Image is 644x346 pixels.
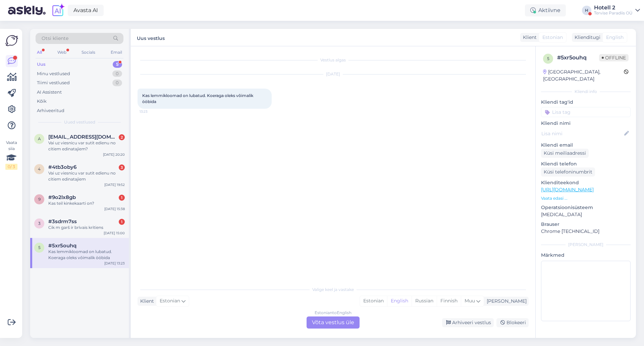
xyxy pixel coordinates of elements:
div: [DATE] 13:23 [104,261,125,266]
div: Küsi telefoninumbrit [541,167,595,177]
div: [PERSON_NAME] [541,242,631,248]
div: Arhiveeri vestlus [442,318,494,327]
div: Estonian to English [315,310,352,316]
div: Kas lemmikloomad on lubatud. Koeraga oleks võimalik ööbida [48,249,125,261]
div: 1 [119,219,125,225]
p: Kliendi tag'id [541,99,631,106]
a: [URL][DOMAIN_NAME] [541,187,594,193]
div: AI Assistent [37,89,62,96]
a: Hotell 2Tervise Paradiis OÜ [594,5,640,16]
p: Kliendi email [541,142,631,149]
input: Lisa nimi [541,130,623,137]
div: Minu vestlused [37,70,70,77]
div: 5 [113,61,122,68]
div: Estonian [360,296,387,306]
img: explore-ai [51,3,65,17]
span: 5 [547,56,549,61]
div: 0 [112,70,122,77]
div: Vestlus algas [138,57,529,63]
div: Klienditugi [572,34,600,41]
p: [MEDICAL_DATA] [541,211,631,218]
div: Aktiivne [525,4,566,16]
div: Valige keel ja vastake [138,287,529,293]
span: 5 [38,245,41,250]
div: 2 [119,134,125,140]
div: Võta vestlus üle [307,316,360,329]
input: Lisa tag [541,107,631,117]
span: anabellastamere@inbox.lv [48,134,118,140]
div: [DATE] 15:38 [104,206,125,211]
p: Kliendi nimi [541,120,631,127]
span: 13:23 [140,109,165,114]
div: [DATE] 20:20 [103,152,125,157]
div: Klient [520,34,537,41]
div: H [582,6,591,15]
p: Chrome [TECHNICAL_ID] [541,228,631,235]
div: [DATE] 15:00 [104,231,125,236]
span: Otsi kliente [42,35,68,42]
div: Uus [37,61,46,68]
p: Brauser [541,221,631,228]
div: 0 [112,80,122,86]
div: Tervise Paradiis OÜ [594,10,633,16]
div: Kõik [37,98,47,105]
div: 0 / 3 [5,164,17,170]
div: Vai uz viesnicu var sutit edienu no citiem edinatajiem? [48,140,125,152]
div: Klient [138,298,154,305]
div: English [387,296,412,306]
span: a [38,136,41,141]
div: [DATE] [138,71,529,77]
img: Askly Logo [5,34,18,47]
span: English [606,34,624,41]
div: Vaata siia [5,140,17,170]
span: Estonian [542,34,563,41]
div: [DATE] 19:52 [104,182,125,187]
div: Email [109,48,123,57]
p: Klienditeekond [541,179,631,186]
span: #4tb3oby6 [48,164,76,170]
div: Cik m garš ir brīvais kritiens [48,225,125,231]
span: #3sdrm7ss [48,218,77,225]
div: # 5xr5ouhq [557,54,599,62]
label: Uus vestlus [137,33,165,42]
span: #9o2lx8gb [48,194,76,200]
span: Muu [465,298,475,304]
div: All [36,48,43,57]
p: Vaata edasi ... [541,195,631,201]
div: Vai uz viesnicu var sutit edienu no citiem edinatajiem [48,170,125,182]
div: [GEOGRAPHIC_DATA], [GEOGRAPHIC_DATA] [543,68,624,83]
p: Märkmed [541,252,631,259]
a: Avasta AI [68,5,104,16]
span: 9 [38,197,41,202]
div: 1 [119,195,125,201]
div: Socials [80,48,97,57]
div: Kas teil kinkekaarti on? [48,200,125,206]
span: 3 [38,221,41,226]
span: Uued vestlused [64,119,95,125]
div: Küsi meiliaadressi [541,149,589,158]
span: Estonian [160,297,180,305]
p: Kliendi telefon [541,160,631,167]
span: #5xr5ouhq [48,243,76,249]
div: Finnish [437,296,461,306]
div: Arhiveeritud [37,107,64,114]
div: Russian [412,296,437,306]
span: Kas lemmikloomad on lubatud. Koeraga oleks võimalik ööbida [142,93,254,104]
div: 3 [119,164,125,170]
div: [PERSON_NAME] [484,298,527,305]
div: Blokeeri [496,318,529,327]
span: Offline [599,54,629,61]
div: Kliendi info [541,89,631,95]
p: Operatsioonisüsteem [541,204,631,211]
div: Web [56,48,68,57]
div: Hotell 2 [594,5,633,10]
div: Tiimi vestlused [37,80,70,86]
span: 4 [38,166,41,171]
